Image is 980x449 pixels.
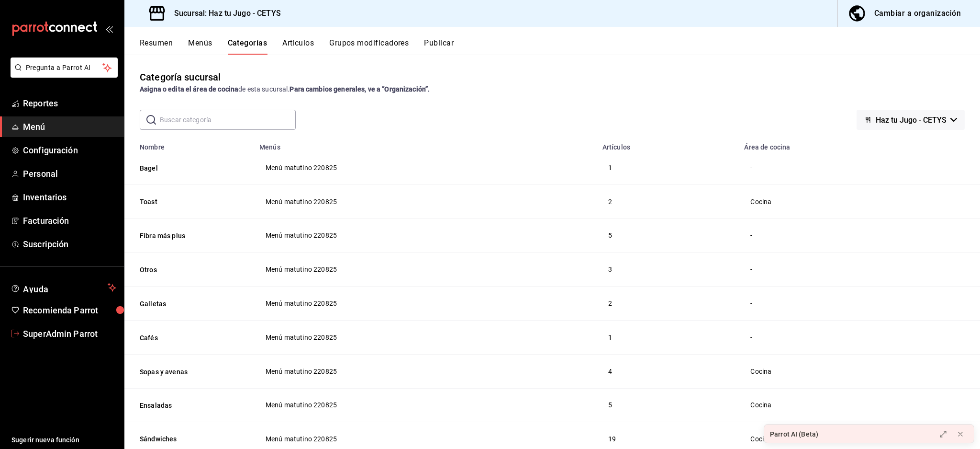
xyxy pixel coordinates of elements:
[857,110,965,130] button: Haz tu Jugo - CETYS
[329,38,409,55] button: Grupos modificadores
[140,84,965,94] div: de esta sucursal.
[140,38,173,55] button: Resumen
[23,167,116,180] span: Personal
[26,63,103,73] span: Pregunta a Parrot AI
[140,70,221,84] div: Categoría sucursal
[140,367,235,377] button: Sopas y avenas
[597,287,739,321] td: 2
[750,264,965,275] div: -
[597,253,739,287] td: 3
[7,69,118,80] a: Pregunta a Parrot AI
[266,334,585,341] span: Menú matutino 220825
[23,144,116,157] span: Configuración
[105,25,113,33] button: open_drawer_menu
[750,298,965,309] div: -
[23,304,116,317] span: Recomienda Parrot
[738,138,980,151] th: Área de cocina
[140,163,235,173] button: Bagel
[140,299,235,309] button: Galletas
[23,238,116,251] span: Suscripción
[266,164,585,171] span: Menú matutino 220825
[188,38,212,55] button: Menús
[750,402,964,408] span: Cocina
[597,138,739,151] th: Artículos
[750,162,965,173] div: -
[750,332,965,343] div: -
[597,185,739,219] td: 2
[140,265,235,275] button: Otros
[11,58,118,78] button: Pregunta a Parrot AI
[874,7,961,20] div: Cambiar a organización
[140,197,235,207] button: Toast
[266,266,585,273] span: Menú matutino 220825
[290,85,430,93] strong: Para cambios generales, ve a “Organización”.
[140,333,235,343] button: Cafés
[140,401,235,410] button: Ensaladas
[23,282,104,293] span: Ayuda
[597,388,739,422] td: 5
[23,97,116,110] span: Reportes
[597,321,739,355] td: 1
[424,38,454,55] button: Publicar
[23,214,116,227] span: Facturación
[160,110,296,129] input: Buscar categoría
[750,198,964,205] span: Cocina
[23,327,116,340] span: SuperAdmin Parrot
[23,120,116,133] span: Menú
[750,230,965,241] div: -
[140,85,238,93] strong: Asigna o edita el área de cocina
[266,300,585,307] span: Menú matutino 220825
[597,355,739,388] td: 4
[282,38,314,55] button: Artículos
[266,402,585,408] span: Menú matutino 220825
[750,436,964,442] span: Cocina
[228,38,267,55] button: Categorías
[23,191,116,204] span: Inventarios
[140,38,980,55] div: navigation tabs
[254,138,597,151] th: Menús
[266,232,585,239] span: Menú matutino 220825
[140,231,235,241] button: Fibra más plus
[167,8,281,19] h3: Sucursal: Haz tu Jugo - CETYS
[876,115,947,125] span: Haz tu Jugo - CETYS
[750,368,964,375] span: Cocina
[140,434,235,444] button: Sándwiches
[266,368,585,375] span: Menú matutino 220825
[266,198,585,205] span: Menú matutino 220825
[597,151,739,185] td: 1
[266,436,585,442] span: Menú matutino 220825
[597,219,739,253] td: 5
[11,435,116,445] span: Sugerir nueva función
[124,138,254,151] th: Nombre
[770,429,818,439] div: Parrot AI (Beta)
